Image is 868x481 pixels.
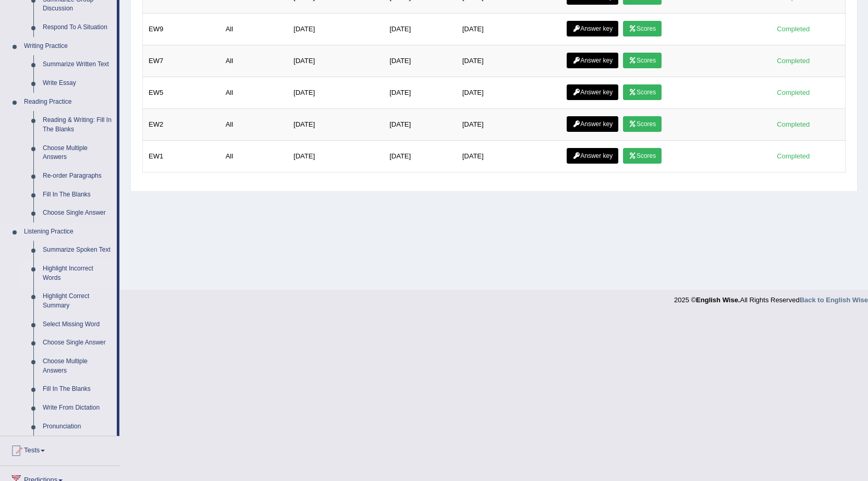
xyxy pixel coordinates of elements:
[288,77,384,108] td: [DATE]
[457,45,561,77] td: [DATE]
[288,45,384,77] td: [DATE]
[38,241,117,260] a: Summarize Spoken Text
[457,140,561,172] td: [DATE]
[623,53,662,68] a: Scores
[38,18,117,37] a: Respond To A Situation
[38,334,117,352] a: Choose Single Answer
[773,23,814,34] div: Completed
[623,21,662,36] a: Scores
[623,148,662,164] a: Scores
[457,77,561,108] td: [DATE]
[384,45,457,77] td: [DATE]
[143,108,220,140] td: EW2
[38,167,117,186] a: Re-order Paragraphs
[457,108,561,140] td: [DATE]
[38,55,117,74] a: Summarize Written Text
[567,21,618,36] a: Answer key
[143,45,220,77] td: EW7
[143,13,220,45] td: EW9
[773,119,814,130] div: Completed
[38,139,117,167] a: Choose Multiple Answers
[38,74,117,93] a: Write Essay
[19,37,117,56] a: Writing Practice
[38,111,117,139] a: Reading & Writing: Fill In The Blanks
[220,45,288,77] td: All
[38,287,117,315] a: Highlight Correct Summary
[288,140,384,172] td: [DATE]
[1,436,119,462] a: Tests
[288,108,384,140] td: [DATE]
[143,77,220,108] td: EW5
[220,13,288,45] td: All
[38,380,117,399] a: Fill In The Blanks
[457,13,561,45] td: [DATE]
[38,204,117,223] a: Choose Single Answer
[623,84,662,100] a: Scores
[773,55,814,66] div: Completed
[773,87,814,98] div: Completed
[38,417,117,436] a: Pronunciation
[38,399,117,417] a: Write From Dictation
[220,77,288,108] td: All
[384,13,457,45] td: [DATE]
[220,140,288,172] td: All
[567,53,618,68] a: Answer key
[19,223,117,241] a: Listening Practice
[38,315,117,334] a: Select Missing Word
[384,77,457,108] td: [DATE]
[623,116,662,132] a: Scores
[696,296,740,304] strong: English Wise.
[567,84,618,100] a: Answer key
[800,296,868,304] a: Back to English Wise
[38,186,117,204] a: Fill In The Blanks
[19,93,117,112] a: Reading Practice
[567,116,618,132] a: Answer key
[773,151,814,162] div: Completed
[567,148,618,164] a: Answer key
[38,260,117,287] a: Highlight Incorrect Words
[288,13,384,45] td: [DATE]
[143,140,220,172] td: EW1
[220,108,288,140] td: All
[384,108,457,140] td: [DATE]
[38,352,117,380] a: Choose Multiple Answers
[674,290,868,305] div: 2025 © All Rights Reserved
[384,140,457,172] td: [DATE]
